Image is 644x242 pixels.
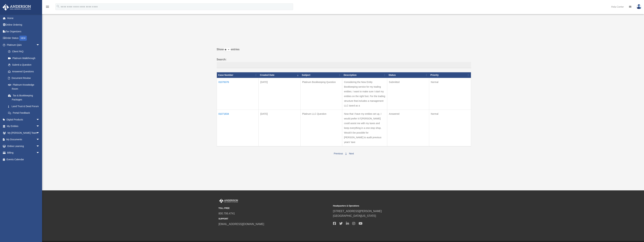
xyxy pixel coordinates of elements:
[429,78,471,110] td: Normal
[342,110,387,146] td: Now that I have my entities set up, I would prefer it if [PERSON_NAME] could assist me with my ta...
[5,75,43,82] a: Document Review
[45,5,49,9] i: menu
[5,92,43,103] a: Tax & Bookkeeping Packages
[219,217,331,221] small: SUPPORT
[19,36,27,41] div: NEW
[5,48,43,55] a: Client FAQ
[219,207,331,210] small: TOLL FREE
[333,210,382,213] a: [STREET_ADDRESS][PERSON_NAME]
[36,116,43,123] span: arrow_drop_down
[219,223,264,226] a: [EMAIL_ADDRESS][DOMAIN_NAME]
[217,57,471,68] label: Search:
[5,55,43,62] a: Platinum Walkthrough
[333,214,376,217] a: [GEOGRAPHIC_DATA][US_STATE]
[36,123,43,130] span: arrow_drop_down
[217,110,259,146] td: 01071834
[217,47,471,55] label: Show entries
[300,72,342,78] th: Subject: activate to sort column ascending
[387,110,429,146] td: Answered
[2,35,45,42] a: Order StatusNEW
[2,15,45,22] a: Home
[259,72,301,78] th: Created Date: activate to sort column ascending
[342,78,387,110] td: Considering the New Entity Bookkeeping service for my trading entities. I want to make sure I sta...
[429,72,471,78] th: Priority: activate to sort column ascending
[5,81,43,92] a: Platinum Knowledge Room
[259,110,301,146] td: [DATE]
[387,78,429,110] td: Submitted
[2,4,32,11] img: Anderson Advisors Platinum Portal
[2,123,45,130] a: My Entitiesarrow_drop_down
[36,136,43,143] span: arrow_drop_down
[217,62,471,68] input: Search:
[2,136,45,143] a: My Documentsarrow_drop_down
[334,152,343,155] a: Previous
[56,5,60,8] i: search
[300,110,342,146] td: Platinum LLC Question
[2,42,43,48] a: Platinum Q&Aarrow_drop_down
[36,143,43,150] span: arrow_drop_down
[224,48,231,52] select: Showentries
[5,62,43,68] a: Submit a Question
[5,68,41,75] a: Answered Questions
[429,110,471,146] td: Normal
[2,116,45,123] a: Digital Productsarrow_drop_down
[5,103,43,110] a: Land Trust & Deed Forum
[300,78,342,110] td: Platinum Bookkeeping Question
[5,110,43,116] a: Portal Feedback
[387,72,429,78] th: Status: activate to sort column ascending
[2,150,45,156] a: Billingarrow_drop_down
[217,78,259,110] td: 01076376
[219,199,239,203] img: Anderson Advisors Platinum Portal
[349,152,354,155] a: Next
[2,22,45,28] a: Online Ordering
[217,72,259,78] th: Case Number: activate to sort column ascending
[2,28,45,35] a: Tax Organizers
[636,4,641,9] img: User Pic
[36,42,43,48] span: arrow_drop_down
[45,6,49,9] a: menu
[36,150,43,156] span: arrow_drop_down
[219,212,235,215] a: 800.706.4741
[345,152,347,155] a: 1
[259,78,301,110] td: [DATE]
[333,204,445,208] small: Headquarters & Operations
[2,129,45,136] a: My [PERSON_NAME] Teamarrow_drop_down
[2,143,45,150] a: Online Learningarrow_drop_down
[342,72,387,78] th: Description: activate to sort column ascending
[36,129,43,136] span: arrow_drop_down
[2,156,45,163] a: Events Calendar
